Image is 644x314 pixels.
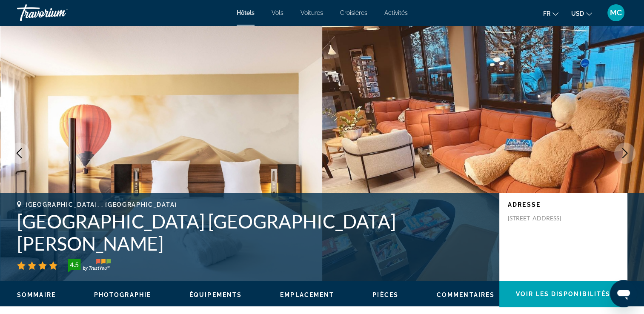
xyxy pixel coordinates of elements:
[17,2,102,24] a: Travorium
[94,291,151,298] span: Photographie
[9,143,30,164] button: Previous image
[189,291,242,298] span: Équipements
[571,7,592,20] button: Change currency
[543,7,558,20] button: Change language
[94,291,151,299] button: Photographie
[571,10,584,17] span: USD
[610,9,622,17] span: MC
[237,9,255,16] a: Hôtels
[340,9,367,16] a: Croisières
[508,201,618,208] p: Adresse
[17,291,56,299] button: Sommaire
[66,260,83,270] div: 4.5
[372,291,398,298] span: Pièces
[26,201,177,208] span: [GEOGRAPHIC_DATA], , [GEOGRAPHIC_DATA]
[499,281,627,307] button: Voir les disponibilités
[437,291,495,298] span: Commentaires
[301,9,323,16] a: Voitures
[614,143,635,164] button: Next image
[437,291,495,299] button: Commentaires
[17,291,56,298] span: Sommaire
[68,259,111,272] img: trustyou-badge-hor.svg
[17,210,491,254] h1: [GEOGRAPHIC_DATA] [GEOGRAPHIC_DATA][PERSON_NAME]
[516,291,610,297] span: Voir les disponibilités
[605,4,627,22] button: User Menu
[189,291,242,299] button: Équipements
[610,280,637,307] iframe: Bouton de lancement de la fenêtre de messagerie
[372,291,398,299] button: Pièces
[384,9,408,16] a: Activités
[280,291,334,298] span: Emplacement
[508,214,576,222] p: [STREET_ADDRESS]
[543,10,550,17] span: fr
[272,9,283,16] a: Vols
[280,291,334,299] button: Emplacement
